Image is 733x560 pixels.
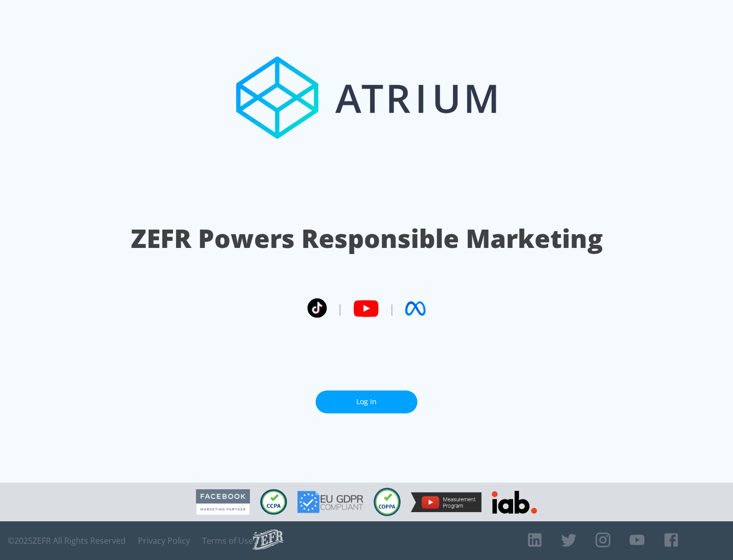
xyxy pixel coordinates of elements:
img: YouTube Measurement Program [411,492,482,512]
img: COPPA Compliant [374,488,401,516]
a: Terms of Use [202,536,253,546]
span: | [389,301,395,316]
img: IAB [492,491,537,514]
span: | [337,301,343,316]
img: Facebook Marketing Partner [196,489,250,515]
a: Log In [316,390,417,413]
img: CCPA Compliant [260,489,287,515]
h1: ZEFR Powers Responsible Marketing [131,221,603,256]
a: Privacy Policy [138,536,190,546]
span: © 2025 ZEFR All Rights Reserved [8,536,126,546]
img: GDPR Compliant [297,491,363,513]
